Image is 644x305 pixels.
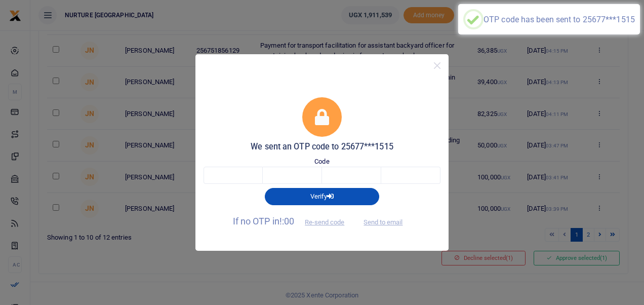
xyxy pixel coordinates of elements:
div: OTP code has been sent to 25677***1515 [484,15,635,24]
span: !:00 [279,216,294,226]
button: Close [430,58,445,73]
label: Code [314,157,329,167]
span: If no OTP in [233,216,353,226]
button: Verify [265,188,379,205]
h5: We sent an OTP code to 25677***1515 [204,142,440,152]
